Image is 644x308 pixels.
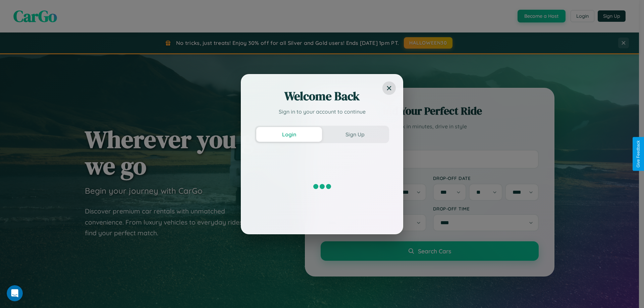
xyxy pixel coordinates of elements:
p: Sign in to your account to continue [255,108,389,116]
h2: Welcome Back [255,88,389,104]
iframe: Intercom live chat [7,285,23,301]
div: Give Feedback [636,140,641,168]
button: Login [256,127,322,142]
button: Sign Up [322,127,388,142]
